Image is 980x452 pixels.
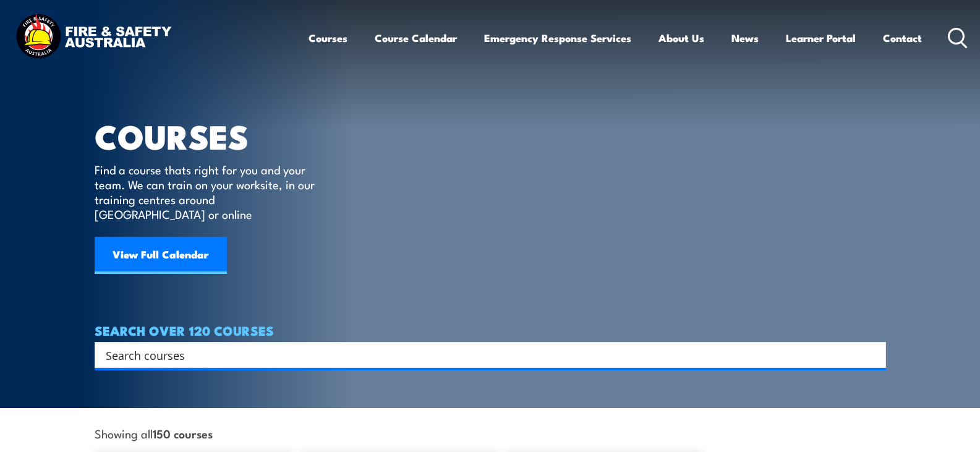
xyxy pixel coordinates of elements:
h1: COURSES [95,121,333,150]
a: View Full Calendar [95,237,227,274]
strong: 150 courses [153,425,213,441]
span: Showing all [95,427,213,440]
a: Contact [883,22,922,54]
button: Search magnifier button [864,346,882,364]
a: Learner Portal [786,22,856,54]
input: Search input [106,346,859,364]
a: Emergency Response Services [484,22,631,54]
a: Course Calendar [375,22,457,54]
p: Find a course thats right for you and your team. We can train on your worksite, in our training c... [95,162,320,221]
a: Courses [309,22,347,54]
a: About Us [658,22,704,54]
h4: SEARCH OVER 120 COURSES [95,323,886,337]
a: News [731,22,759,54]
form: Search form [108,346,861,364]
